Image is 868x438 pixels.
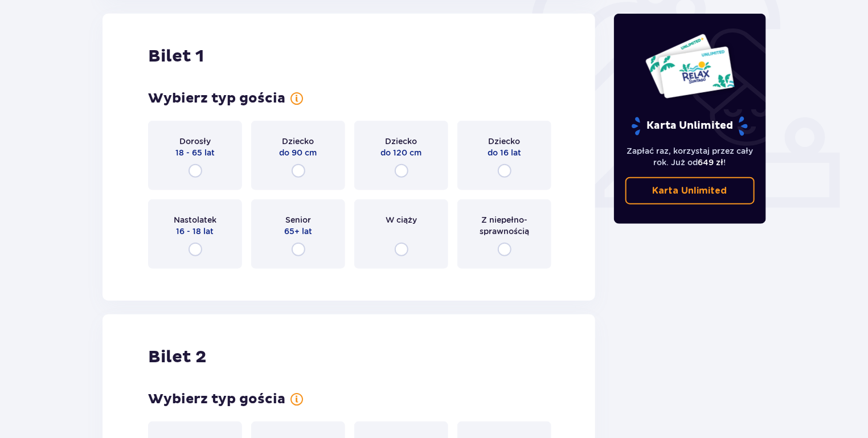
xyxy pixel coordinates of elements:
span: Nastolatek [174,214,216,226]
span: 18 - 65 lat [175,147,215,158]
span: Dziecko [386,136,417,147]
span: Dziecko [282,136,314,147]
img: Dwie karty całoroczne do Suntago z napisem 'UNLIMITED RELAX', na białym tle z tropikalnymi liśćmi... [645,33,735,99]
span: Z niepełno­sprawnością [468,214,541,237]
span: 649 zł [698,158,724,167]
p: Karta Unlimited [653,185,727,197]
span: W ciąży [386,214,417,226]
p: Zapłać raz, korzystaj przez cały rok. Już od ! [625,145,755,168]
h3: Wybierz typ gościa [148,90,285,107]
p: Karta Unlimited [630,116,749,136]
h2: Bilet 1 [148,46,204,67]
h2: Bilet 2 [148,346,206,368]
span: Senior [285,214,311,226]
span: 16 - 18 lat [177,226,214,237]
span: do 120 cm [381,147,422,158]
span: do 90 cm [280,147,317,158]
h3: Wybierz typ gościa [148,391,285,408]
span: 65+ lat [284,226,312,237]
span: Dorosły [179,136,211,147]
a: Karta Unlimited [625,177,755,204]
span: Dziecko [489,136,521,147]
span: do 16 lat [488,147,521,158]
